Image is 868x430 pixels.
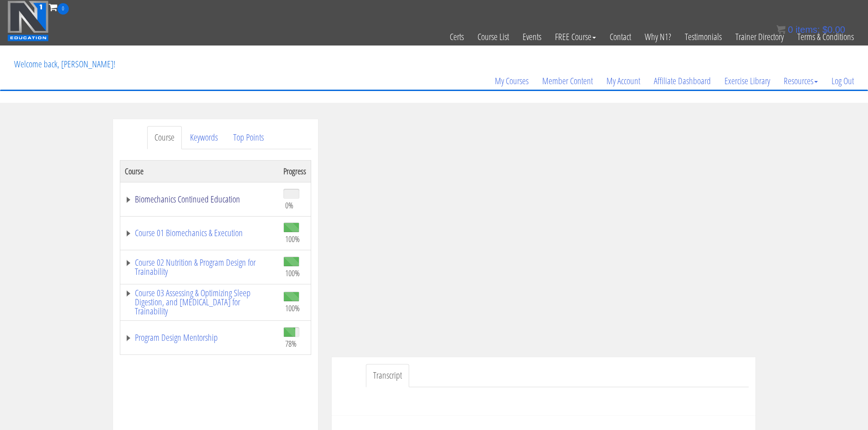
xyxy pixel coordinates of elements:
[729,15,791,59] a: Trainer Directory
[49,1,69,13] a: 0
[7,0,49,41] img: n1-education
[120,160,279,182] th: Course
[516,15,548,59] a: Events
[443,15,471,59] a: Certs
[183,126,225,149] a: Keywords
[285,268,300,278] span: 100%
[285,200,293,210] span: 0%
[600,59,647,103] a: My Account
[647,59,718,103] a: Affiliate Dashboard
[226,126,271,149] a: Top Points
[776,25,845,35] a: 0 items: $0.00
[788,25,793,35] span: 0
[125,228,274,238] a: Course 01 Biomechanics & Execution
[548,15,603,59] a: FREE Course
[285,303,300,313] span: 100%
[366,364,409,387] a: Transcript
[7,46,122,82] p: Welcome back, [PERSON_NAME]!
[125,288,274,316] a: Course 03 Assessing & Optimizing Sleep Digestion, and [MEDICAL_DATA] for Trainability
[285,234,300,244] span: 100%
[718,59,777,103] a: Exercise Library
[125,333,274,342] a: Program Design Mentorship
[776,25,786,34] img: icon11.png
[488,59,535,103] a: My Courses
[57,3,69,15] span: 0
[125,258,274,276] a: Course 02 Nutrition & Program Design for Trainability
[125,195,274,204] a: Biomechanics Continued Education
[147,126,182,149] a: Course
[825,59,861,103] a: Log Out
[777,59,825,103] a: Resources
[822,25,827,35] span: $
[603,15,638,59] a: Contact
[678,15,729,59] a: Testimonials
[638,15,678,59] a: Why N1?
[791,15,861,59] a: Terms & Conditions
[822,25,845,35] bdi: 0.00
[471,15,516,59] a: Course List
[535,59,600,103] a: Member Content
[796,25,820,35] span: items:
[279,160,311,182] th: Progress
[285,339,297,349] span: 78%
